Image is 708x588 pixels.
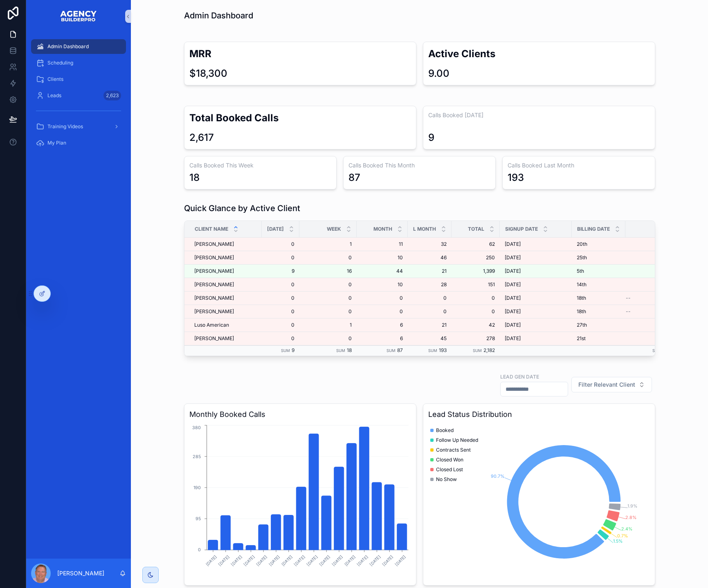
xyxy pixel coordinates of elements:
span: [PERSON_NAME] [194,241,234,247]
a: 0 [456,308,495,315]
a: 0 [362,308,403,315]
a: 0 [304,295,352,301]
span: 151 [456,281,495,288]
a: 20th [577,241,620,247]
span: 27th [577,322,587,328]
text: [DATE] [281,555,293,567]
a: 18th [577,295,620,301]
text: [DATE] [318,555,331,567]
span: 10 [362,281,403,288]
span: Closed Won [436,457,463,463]
h2: Total Booked Calls [189,111,411,125]
span: [PERSON_NAME] [194,281,234,288]
text: [DATE] [356,555,369,567]
a: $2,500 [626,322,677,328]
small: Sum [428,348,437,353]
a: 10 [362,254,403,261]
text: [DATE] [306,555,318,567]
a: 1,399 [456,268,495,274]
div: scrollable content [26,33,131,162]
span: 0 [456,295,495,301]
span: 1 [304,322,352,328]
text: [DATE] [331,555,344,567]
span: 0 [267,308,294,315]
a: 21 [413,322,447,328]
h3: Calls Booked This Month [348,161,490,169]
a: 21st [577,335,620,342]
a: 0 [267,295,294,301]
a: 0 [267,281,294,288]
span: Follow Up Needed [436,437,478,443]
div: 18 [189,171,200,184]
a: $3,300 [626,268,677,274]
span: [DATE] [267,226,284,232]
h2: Active Clients [428,47,650,60]
span: 62 [456,241,495,247]
a: Admin Dashboard [31,39,126,54]
span: 6 [362,335,403,342]
a: 44 [362,268,403,274]
span: [DATE] [505,308,521,315]
span: 0 [304,335,352,342]
img: App logo [60,10,97,23]
span: [DATE] [505,241,521,247]
span: 1 [304,241,352,247]
a: 0 [267,241,294,247]
a: $2,500 [626,254,677,261]
a: 11 [362,241,403,247]
a: $2,500 [626,241,677,247]
a: 21 [413,268,447,274]
a: [PERSON_NAME] [194,335,257,342]
h2: MRR [189,47,411,60]
a: -- [626,295,677,301]
a: 250 [456,254,495,261]
a: Clients [31,72,126,87]
a: 0 [413,295,447,301]
span: 278 [456,335,495,342]
span: Luso American [194,322,229,328]
span: 9 [267,268,294,274]
div: chart [189,423,411,580]
span: [DATE] [505,268,521,274]
tspan: 2.4% [621,526,632,532]
span: Filter Relevant Client [578,381,635,389]
span: [DATE] [505,322,521,328]
span: 18th [577,308,586,315]
a: [DATE] [505,295,567,301]
small: Sum [281,348,290,353]
span: 193 [439,347,447,353]
a: 0 [267,254,294,261]
span: -- [626,308,631,315]
span: Booked [436,427,454,434]
small: Sum [652,348,661,353]
a: 0 [267,335,294,342]
span: Clients [47,76,63,82]
tspan: 90.7% [491,474,504,479]
span: -- [626,295,631,301]
a: Luso American [194,322,257,328]
tspan: 1.5% [613,539,622,544]
span: Training Videos [47,123,83,130]
span: Closed Lost [436,466,463,473]
span: [PERSON_NAME] [194,308,234,315]
span: 14th [577,281,587,288]
span: Total [468,226,484,232]
a: 0 [304,281,352,288]
a: [DATE] [505,241,567,247]
span: 16 [304,268,352,274]
text: [DATE] [230,555,243,567]
a: [PERSON_NAME] [194,281,257,288]
text: [DATE] [344,555,356,567]
a: [PERSON_NAME] [194,241,257,247]
a: -- [626,308,677,315]
a: 0 [304,308,352,315]
span: [PERSON_NAME] [194,268,234,274]
a: 28 [413,281,447,288]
